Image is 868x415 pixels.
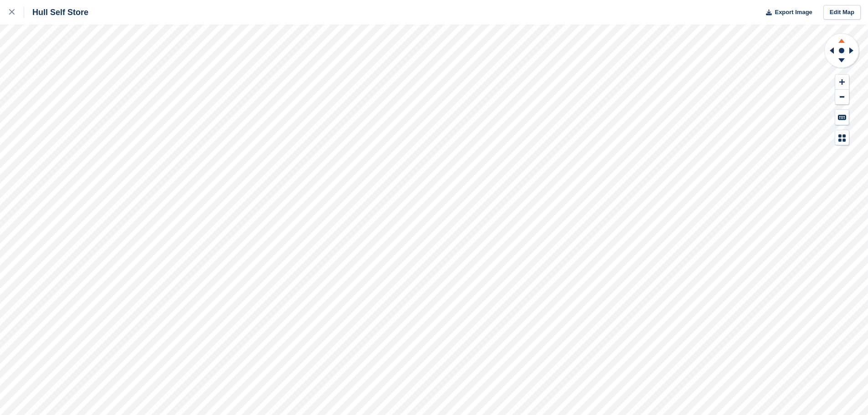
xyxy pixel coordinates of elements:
a: Edit Map [823,5,861,20]
button: Zoom Out [835,90,849,105]
button: Export Image [760,5,812,20]
button: Map Legend [835,130,849,145]
button: Keyboard Shortcuts [835,110,849,125]
button: Zoom In [835,75,849,90]
span: Export Image [775,8,812,17]
div: Hull Self Store [24,7,88,18]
